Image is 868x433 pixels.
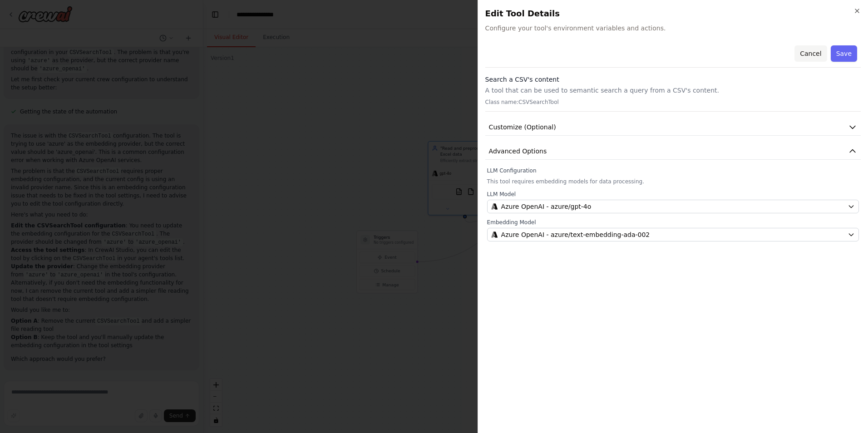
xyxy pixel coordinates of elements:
p: A tool that can be used to semantic search a query from a CSV's content. [485,86,861,95]
label: LLM Configuration [487,167,859,174]
button: Customize (Optional) [485,119,861,136]
span: Azure OpenAI - azure/text-embedding-ada-002 [501,230,650,239]
span: Azure OpenAI - azure/gpt-4o [501,202,592,211]
button: Cancel [794,45,827,62]
label: Embedding Model [487,219,859,226]
h3: Search a CSV's content [485,75,861,84]
button: Advanced Options [485,143,861,160]
button: Save [831,45,857,62]
span: Configure your tool's environment variables and actions. [485,24,861,33]
p: This tool requires embedding models for data processing. [487,178,859,185]
label: LLM Model [487,191,859,198]
h2: Edit Tool Details [485,7,861,20]
button: Azure OpenAI - azure/gpt-4o [487,200,859,213]
p: Class name: CSVSearchTool [485,98,861,106]
button: Azure OpenAI - azure/text-embedding-ada-002 [487,228,859,241]
span: Advanced Options [489,147,547,156]
span: Customize (Optional) [489,123,556,132]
